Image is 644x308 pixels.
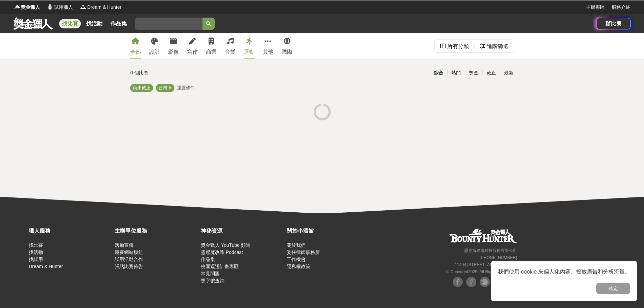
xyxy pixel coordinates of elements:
[282,33,292,58] a: 國際
[168,48,179,56] div: 影像
[287,257,306,262] a: 工作機會
[130,67,258,79] div: 0 個比賽
[159,85,167,90] span: 台灣
[287,242,306,248] a: 關於我們
[87,4,121,11] span: Dream & Hunter
[29,250,43,255] a: 找活動
[201,278,224,283] a: 獎字號查詢
[115,250,143,255] a: 競賽網站模組
[130,48,141,56] div: 全部
[244,48,255,56] div: 運動
[206,33,217,58] a: 商業
[482,67,500,79] div: 截止
[201,227,283,235] div: 神秘資源
[187,33,198,58] a: 寫作
[466,277,476,287] img: Facebook
[263,33,273,58] a: 其他
[29,257,43,262] a: 找試用
[115,227,197,235] div: 主辦單位服務
[201,264,239,269] a: 校園巡迴計畫專區
[80,4,121,11] a: LogoDream & Hunter
[446,269,517,274] small: © Copyright 2025 . All Rights Reserved.
[29,227,111,235] div: 獵人服務
[487,40,508,53] div: 進階篩選
[430,67,447,79] div: 綜合
[282,48,292,56] div: 國際
[287,227,369,235] div: 關於小酒館
[47,3,53,10] img: Logo
[80,3,87,10] img: Logo
[115,257,143,262] a: 試用活動合作
[115,264,143,269] a: 張貼比賽佈告
[59,19,81,28] a: 找比賽
[612,4,630,11] a: 服務介紹
[130,33,141,58] a: 全部
[453,277,463,287] img: Facebook
[133,85,150,90] span: 尚未截止
[201,271,220,276] a: 常見問題
[54,4,73,11] span: 試用獵人
[201,257,215,262] a: 作品集
[201,250,243,255] a: 靈感魔改造 Podcast
[586,4,605,11] a: 主辦專區
[149,33,160,58] a: 設計
[14,3,20,10] img: Logo
[168,33,179,58] a: 影像
[108,19,129,28] a: 作品集
[47,4,73,11] a: Logo試用獵人
[597,18,630,29] a: 辦比賽
[21,4,40,11] span: 獎金獵人
[480,255,517,260] small: [PHONE_NUMBER]
[149,48,160,56] div: 設計
[187,48,198,56] div: 寫作
[115,242,134,248] a: 活動宣傳
[244,33,255,58] a: 運動
[29,264,63,269] a: Dream & Hunter
[29,242,43,248] a: 找比賽
[287,250,320,255] a: 委任律師事務所
[14,4,40,11] a: Logo獎金獵人
[287,264,310,269] a: 隱私權政策
[201,242,251,248] a: 獎金獵人 YouTube 頻道
[447,67,465,79] div: 熱門
[447,40,469,53] div: 所有分類
[84,19,105,28] a: 找活動
[500,67,518,79] div: 最新
[225,48,236,56] div: 音樂
[480,277,490,287] img: Plurk
[177,85,195,90] span: 重置條件
[465,67,482,79] div: 獎金
[596,283,630,294] button: 確定
[206,48,217,56] div: 商業
[455,262,517,267] small: 11494 [STREET_ADDRESS] 3 樓
[498,269,630,275] span: 我們使用 cookie 來個人化內容、投放廣告和分析流量。
[225,33,236,58] a: 音樂
[464,248,517,253] small: 恩克斯網路科技股份有限公司
[263,48,273,56] div: 其他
